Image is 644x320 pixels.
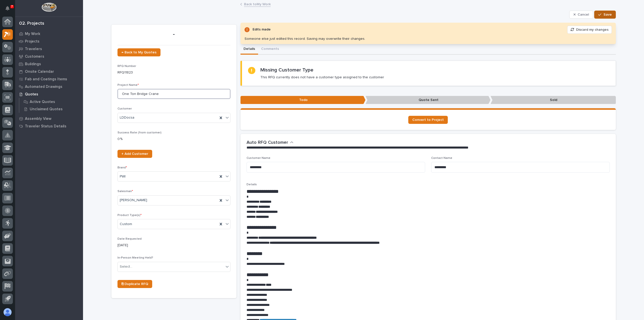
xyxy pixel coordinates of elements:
[42,3,56,12] img: Workspace Logo
[19,105,83,113] a: Unclaimed Quotes
[15,53,83,60] a: Customers
[117,31,230,38] p: -
[25,85,62,89] p: Automated Drawings
[117,214,142,217] span: Product Type(s)
[117,280,152,288] a: ⎘ Duplicate RFQ
[15,38,83,45] a: Projects
[260,75,384,80] p: This RFQ currently does not have a customer type assigned to the customer
[567,26,612,34] button: Discard my changes
[120,264,132,269] div: Select...
[25,69,54,74] p: Onsite Calendar
[260,67,313,73] h2: Missing Customer Type
[431,157,452,160] span: Contact Name
[6,6,13,14] div: Notifications7
[30,107,63,112] p: Unclaimed Quotes
[19,21,44,26] div: 02. Projects
[594,11,616,19] button: Save
[240,44,258,55] button: Details
[366,96,491,104] p: Quote Sent
[30,100,55,104] p: Active Quotes
[247,140,288,146] h2: Auto RFQ Customer
[25,92,38,97] p: Quotes
[603,12,612,17] span: Save
[15,45,83,53] a: Travelers
[117,243,230,248] p: [DATE]
[117,84,139,87] span: Project Name
[117,190,133,193] span: Salesman
[15,115,83,122] a: Assembly View
[578,12,589,17] span: Cancel
[117,107,132,110] span: Customer
[15,83,83,90] a: Automated Drawings
[240,96,366,104] p: Todo
[19,98,83,105] a: Active Quotes
[122,282,148,286] span: ⎘ Duplicate RFQ
[408,116,448,124] a: Convert to Project
[412,118,444,122] span: Convert to Project
[120,198,147,203] span: [PERSON_NAME]
[25,32,40,36] p: My Work
[258,44,282,55] button: Comments
[120,222,132,227] span: Custom
[491,96,616,104] p: Sold
[247,157,270,160] span: Customer Name
[117,136,230,142] p: 0 %
[25,124,66,129] p: Traveler Status Details
[11,5,13,8] p: 7
[15,122,83,130] a: Traveler Status Details
[25,77,67,82] p: Fab and Coatings Items
[253,26,271,33] div: Edits made
[569,11,593,19] button: Cancel
[15,75,83,83] a: Fab and Coatings Items
[122,51,156,54] span: ← Back to My Quotes
[120,174,126,179] span: PWI
[247,140,294,146] button: Auto RFQ Customer
[25,39,39,44] p: Projects
[2,307,13,317] button: users-avatar
[25,62,41,66] p: Buildings
[117,70,230,75] p: RFQ11823
[15,68,83,75] a: Onsite Calendar
[15,60,83,68] a: Buildings
[122,152,148,156] span: + Add Customer
[117,65,136,68] span: RFQ Number
[25,47,42,51] p: Travelers
[15,90,83,98] a: Quotes
[25,54,44,59] p: Customers
[117,48,160,56] a: ← Back to My Quotes
[117,150,152,158] a: + Add Customer
[2,3,13,14] button: Notifications
[247,183,257,186] span: Details
[117,237,142,240] span: Date Requested
[117,166,127,169] span: Brand
[244,1,271,7] a: Back toMy Work
[117,131,162,134] span: Success Rate (from customer)
[117,256,153,259] span: In-Person Meeting Held?
[245,37,365,41] div: Someone else just edited this record. Saving may overwrite their changes.
[25,117,51,121] p: Assembly View
[15,30,83,38] a: My Work
[120,115,134,120] span: LDDocsa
